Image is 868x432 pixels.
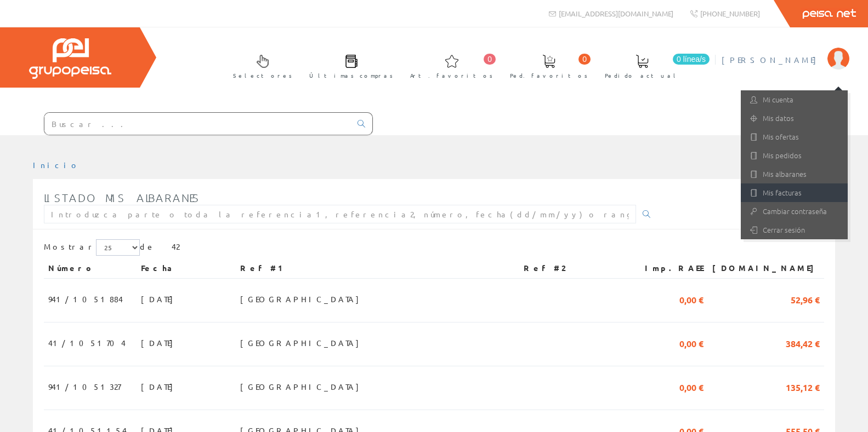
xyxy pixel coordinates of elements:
input: Buscar ... [44,113,351,135]
span: [EMAIL_ADDRESS][DOMAIN_NAME] [559,9,673,18]
a: Selectores [222,45,298,85]
span: Últimas compras [309,70,393,81]
div: de 42 [44,239,824,258]
a: Mis datos [741,109,848,128]
a: Inicio [33,160,80,170]
span: [DATE] [141,377,179,396]
span: [GEOGRAPHIC_DATA] [240,333,365,352]
span: Pedido actual [605,70,679,81]
span: [GEOGRAPHIC_DATA] [240,377,365,396]
span: [PHONE_NUMBER] [700,9,760,18]
a: Cambiar contraseña [741,202,848,221]
a: Mis pedidos [741,146,848,165]
span: 41/1051704 [48,333,126,352]
a: Cerrar sesión [741,221,848,239]
th: Ref #1 [236,258,519,278]
span: 0,00 € [679,333,704,352]
span: [DATE] [141,290,179,308]
th: Ref #2 [519,258,626,278]
span: 941/1051884 [48,290,123,308]
a: Mis ofertas [741,128,848,146]
span: 0,00 € [679,377,704,396]
span: [DATE] [141,333,179,352]
span: 0 [578,54,591,65]
th: Fecha [137,258,236,278]
span: Ped. favoritos [510,70,588,81]
th: Imp.RAEE [626,258,708,278]
select: Mostrar [96,239,140,256]
span: Listado mis albaranes [44,191,200,204]
span: 0 línea/s [673,54,710,65]
a: Mis albaranes [741,165,848,183]
a: Últimas compras [298,45,399,85]
span: 52,96 € [791,290,820,308]
span: [PERSON_NAME] [722,54,822,65]
a: Mis facturas [741,183,848,202]
span: 135,12 € [786,377,820,396]
a: Mi cuenta [741,90,848,109]
img: Grupo Peisa [29,38,111,79]
th: [DOMAIN_NAME] [708,258,824,278]
label: Mostrar [44,239,140,256]
span: [GEOGRAPHIC_DATA] [240,290,365,308]
th: Número [44,258,137,278]
span: Art. favoritos [410,70,493,81]
span: 0 [484,54,496,65]
a: [PERSON_NAME] [722,45,849,56]
span: 941/1051327 [48,377,121,396]
input: Introduzca parte o toda la referencia1, referencia2, número, fecha(dd/mm/yy) o rango de fechas(dd... [44,205,636,223]
span: 0,00 € [679,290,704,308]
span: 384,42 € [786,333,820,352]
span: Selectores [233,70,292,81]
